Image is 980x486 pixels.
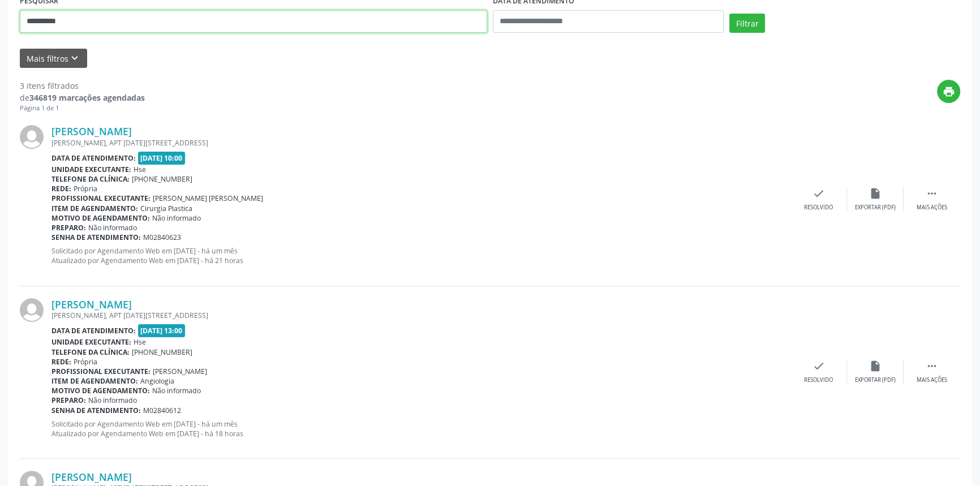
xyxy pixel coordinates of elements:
[143,233,181,242] span: M02840623
[51,395,86,405] b: Preparo:
[20,298,44,322] img: img
[51,246,790,265] p: Solicitado por Agendamento Web em [DATE] - há um mês Atualizado por Agendamento Web em [DATE] - h...
[813,187,825,200] i: check
[926,360,938,372] i: 
[20,49,87,68] button: Mais filtroskeyboard_arrow_down
[51,406,141,415] b: Senha de atendimento:
[51,165,131,174] b: Unidade executante:
[51,213,150,223] b: Motivo de agendamento:
[917,204,947,212] div: Mais ações
[74,357,97,367] span: Própria
[51,233,141,242] b: Senha de atendimento:
[51,184,71,193] b: Rede:
[152,386,201,395] span: Não informado
[29,92,145,103] strong: 346819 marcações agendadas
[138,152,186,165] span: [DATE] 10:00
[51,138,790,148] div: [PERSON_NAME], APT [DATE][STREET_ADDRESS]
[937,80,960,103] button: print
[51,298,132,311] a: [PERSON_NAME]
[88,395,137,405] span: Não informado
[51,347,130,357] b: Telefone da clínica:
[51,386,150,395] b: Motivo de agendamento:
[917,376,947,384] div: Mais ações
[51,337,131,347] b: Unidade executante:
[51,174,130,184] b: Telefone da clínica:
[153,367,207,376] span: [PERSON_NAME]
[51,193,151,203] b: Profissional executante:
[804,204,833,212] div: Resolvido
[855,376,896,384] div: Exportar (PDF)
[140,376,174,386] span: Angiologia
[134,165,146,174] span: Hse
[51,326,136,336] b: Data de atendimento:
[153,193,263,203] span: [PERSON_NAME] [PERSON_NAME]
[134,337,146,347] span: Hse
[132,347,192,357] span: [PHONE_NUMBER]
[20,92,145,104] div: de
[143,406,181,415] span: M02840612
[140,204,192,213] span: Cirurgia Plastica
[88,223,137,233] span: Não informado
[74,184,97,193] span: Própria
[51,367,151,376] b: Profissional executante:
[20,104,145,113] div: Página 1 de 1
[51,311,790,320] div: [PERSON_NAME], APT [DATE][STREET_ADDRESS]
[729,14,765,33] button: Filtrar
[855,204,896,212] div: Exportar (PDF)
[51,419,790,438] p: Solicitado por Agendamento Web em [DATE] - há um mês Atualizado por Agendamento Web em [DATE] - h...
[20,80,145,92] div: 3 itens filtrados
[68,52,81,64] i: keyboard_arrow_down
[51,376,138,386] b: Item de agendamento:
[51,357,71,367] b: Rede:
[813,360,825,372] i: check
[869,187,882,200] i: insert_drive_file
[51,471,132,483] a: [PERSON_NAME]
[51,125,132,137] a: [PERSON_NAME]
[943,85,955,98] i: print
[51,204,138,213] b: Item de agendamento:
[51,223,86,233] b: Preparo:
[869,360,882,372] i: insert_drive_file
[20,125,44,149] img: img
[132,174,192,184] span: [PHONE_NUMBER]
[51,153,136,163] b: Data de atendimento:
[152,213,201,223] span: Não informado
[926,187,938,200] i: 
[804,376,833,384] div: Resolvido
[138,324,186,337] span: [DATE] 13:00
